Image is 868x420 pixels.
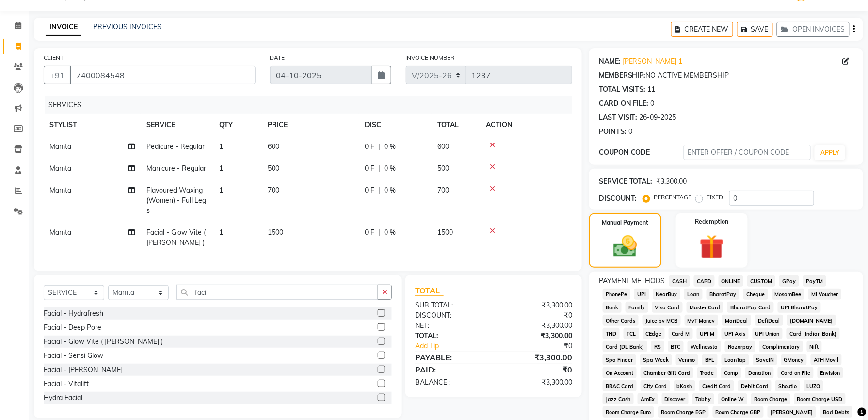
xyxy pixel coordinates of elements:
[820,406,852,418] span: Bad Debts
[46,18,81,36] a: INVOICE
[753,354,777,365] span: SaveIN
[779,275,799,287] span: GPay
[671,22,733,37] button: CREATE NEW
[722,354,749,365] span: LoanTap
[643,328,665,339] span: CEdge
[719,275,744,287] span: ONLINE
[654,193,692,202] label: PERCENTAGE
[176,285,378,300] input: Search or Scan
[219,186,223,194] span: 1
[384,185,396,195] span: 0 %
[640,113,676,123] div: 26-09-2025
[359,114,432,136] th: DISC
[658,406,709,418] span: Room Charge EGP
[44,114,141,136] th: STYLIST
[494,377,579,388] div: ₹3,300.00
[628,127,632,137] div: 0
[778,367,814,378] span: Card on File
[44,365,123,375] div: Facial - [PERSON_NAME]
[641,380,670,391] span: City Card
[692,393,714,404] span: Tabby
[775,380,800,391] span: Shoutlo
[408,377,494,388] div: BALANCE :
[753,328,783,339] span: UPI Union
[437,164,449,173] span: 500
[44,379,89,389] div: Facial - Vitalift
[44,308,103,319] div: Facial - Hydrafresh
[722,328,749,339] span: UPI Axis
[684,289,703,300] span: Loan
[384,142,396,152] span: 0 %
[268,186,279,194] span: 700
[49,228,71,237] span: Mamta
[651,98,655,109] div: 0
[648,84,656,95] div: 11
[808,289,841,300] span: MI Voucher
[365,163,374,174] span: 0 F
[141,114,213,136] th: SERVICE
[815,145,845,160] button: APPLY
[727,302,774,313] span: BharatPay Card
[603,341,647,352] span: Card (DL Bank)
[437,228,453,237] span: 1500
[480,114,572,136] th: ACTION
[685,315,719,326] span: MyT Money
[794,393,846,404] span: Room Charge USD
[603,354,636,365] span: Spa Finder
[676,354,699,365] span: Venmo
[624,328,639,339] span: TCL
[408,341,508,351] a: Add Tip
[44,337,163,347] div: Facial - Glow Vite ( [PERSON_NAME] )
[634,289,649,300] span: UPI
[603,302,622,313] span: Bank
[653,289,681,300] span: NearBuy
[44,66,71,84] button: +91
[818,367,844,378] span: Envision
[743,289,768,300] span: Cheque
[599,147,684,158] div: COUPON CODE
[44,323,101,333] div: Facial - Deep Pore
[44,53,64,62] label: CLIENT
[146,228,206,247] span: Facial - Glow Vite ( [PERSON_NAME] )
[657,177,687,187] div: ₹3,300.00
[599,127,627,137] div: POINTS:
[408,364,494,375] div: PAID:
[494,331,579,341] div: ₹3,300.00
[432,114,480,136] th: TOTAL
[599,194,637,204] div: DISCOUNT:
[599,56,621,66] div: NAME:
[643,315,681,326] span: Juice by MCB
[599,177,653,187] div: SERVICE TOTAL:
[219,164,223,173] span: 1
[638,393,658,404] span: AmEx
[146,142,205,151] span: Pedicure - Regular
[408,300,494,310] div: SUB TOTAL:
[718,393,747,404] span: Online W
[603,289,630,300] span: PhonePe
[722,315,751,326] span: MariDeal
[697,328,718,339] span: UPI M
[626,302,648,313] span: Family
[268,228,283,237] span: 1500
[378,163,380,174] span: |
[803,275,826,287] span: PayTM
[603,406,654,418] span: Room Charge Euro
[751,393,790,404] span: Room Charge
[268,142,279,151] span: 600
[695,217,729,226] label: Redemption
[697,367,718,378] span: Trade
[384,163,396,174] span: 0 %
[811,354,842,365] span: ATH Movil
[692,232,732,262] img: _gift.svg
[603,393,634,404] span: Jazz Cash
[603,328,620,339] span: THD
[408,331,494,341] div: TOTAL:
[688,341,721,352] span: Wellnessta
[146,186,206,215] span: Flavoured Waxing (Women) - Full Legs
[599,113,638,123] div: LAST VISIT:
[494,352,579,363] div: ₹3,300.00
[777,22,850,37] button: OPEN INVOICES
[713,406,764,418] span: Room Charge GBP
[599,276,665,286] span: PAYMENT METHODS
[599,84,646,95] div: TOTAL VISITS:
